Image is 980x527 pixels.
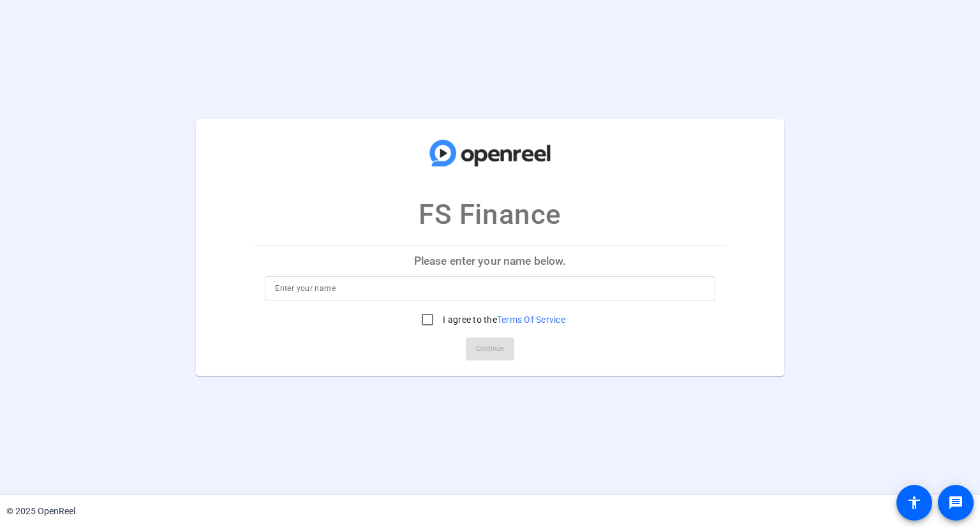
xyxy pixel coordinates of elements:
input: Enter your name [275,281,704,296]
p: FS Finance [419,193,561,235]
p: Please enter your name below. [255,246,725,276]
mat-icon: accessibility [907,495,922,510]
a: Terms Of Service [497,315,565,325]
img: company-logo [426,132,554,174]
mat-icon: message [948,495,963,510]
label: I agree to the [440,313,565,326]
div: © 2025 OpenReel [6,505,75,518]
